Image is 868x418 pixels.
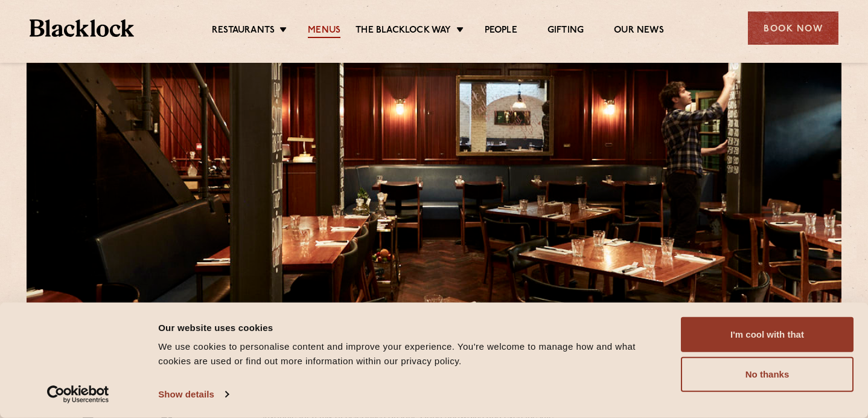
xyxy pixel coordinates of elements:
[30,19,134,37] img: BL_Textured_Logo-footer-cropped.svg
[158,320,667,335] div: Our website uses cookies
[681,317,854,352] button: I'm cool with that
[25,385,131,404] a: Usercentrics Cookiebot - opens in a new window
[614,25,664,38] a: Our News
[547,25,584,38] a: Gifting
[681,357,854,392] button: No thanks
[158,385,228,404] a: Show details
[158,339,667,368] div: We use cookies to personalise content and improve your experience. You're welcome to manage how a...
[308,25,340,38] a: Menus
[485,25,517,38] a: People
[748,11,838,45] div: Book Now
[212,25,275,38] a: Restaurants
[356,25,451,38] a: The Blacklock Way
